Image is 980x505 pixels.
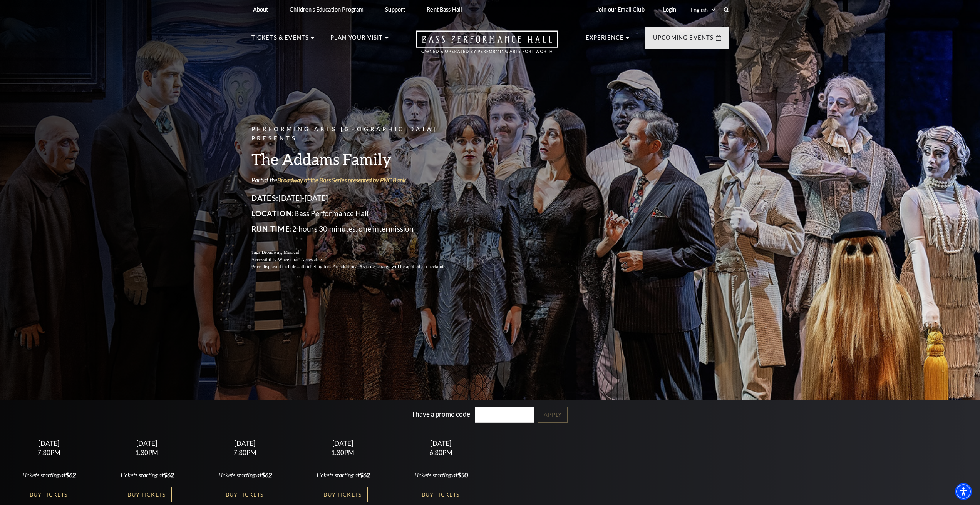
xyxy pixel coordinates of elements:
span: Run Time: [251,224,293,233]
span: $62 [360,471,370,478]
div: [DATE] [107,439,186,447]
div: [DATE] [401,439,481,447]
p: 2 hours 30 minutes, one intermission [251,223,463,235]
div: Tickets starting at [303,471,382,479]
div: Tickets starting at [401,471,481,479]
p: Support [385,6,405,13]
a: Buy Tickets [318,487,368,502]
div: 6:30PM [401,449,481,456]
select: Select: [689,6,716,13]
span: Dates: [251,193,279,202]
label: I have a promo code [412,410,470,418]
p: Plan Your Visit [330,33,383,47]
div: Tickets starting at [205,471,285,479]
p: Bass Performance Hall [251,207,463,220]
p: Tickets & Events [251,33,309,47]
span: An additional $5 order charge will be applied at checkout. [332,264,444,269]
div: [DATE] [303,439,382,447]
span: Broadway, Musical [261,250,299,255]
p: Upcoming Events [653,33,714,47]
div: Accessibility Menu [955,483,972,500]
span: $62 [65,471,76,478]
div: Tickets starting at [9,471,89,479]
a: Broadway at the Bass Series presented by PNC Bank - open in a new tab [277,176,406,183]
p: Performing Arts [GEOGRAPHIC_DATA] Presents [251,125,463,144]
span: $62 [164,471,174,478]
a: Buy Tickets [122,487,172,502]
span: $50 [457,471,468,478]
p: [DATE]-[DATE] [251,192,463,204]
span: $62 [261,471,272,478]
a: Buy Tickets [220,487,270,502]
div: [DATE] [205,439,285,447]
a: Buy Tickets [416,487,466,502]
p: Tags: [251,249,463,256]
span: Wheelchair Accessible [278,257,322,262]
p: About [253,6,268,13]
p: Part of the [251,176,463,184]
div: 1:30PM [303,449,382,456]
span: Location: [251,209,295,218]
div: 7:30PM [205,449,285,456]
a: Buy Tickets [24,487,74,502]
div: 1:30PM [107,449,186,456]
p: Experience [586,33,624,47]
div: 7:30PM [9,449,89,456]
div: [DATE] [9,439,89,447]
p: Rent Bass Hall [427,6,462,13]
p: Children's Education Program [290,6,364,13]
a: Open this option [389,30,586,61]
h3: The Addams Family [251,149,463,169]
div: Tickets starting at [107,471,186,479]
p: Price displayed includes all ticketing fees. [251,263,463,270]
p: Accessibility: [251,256,463,263]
